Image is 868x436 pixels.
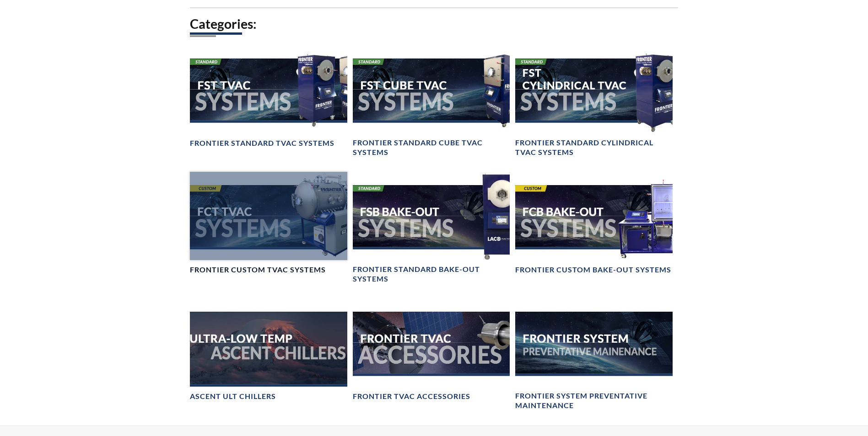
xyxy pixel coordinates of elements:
h4: Frontier System Preventative Maintenance [515,391,672,410]
a: FSB Bake-Out Systems headerFrontier Standard Bake-Out Systems [353,172,510,284]
a: FST TVAC Systems headerFrontier Standard TVAC Systems [190,45,347,148]
a: FCT TVAC Systems headerFrontier Custom TVAC Systems [190,172,347,275]
h4: Frontier Standard Cube TVAC Systems [353,138,510,157]
h4: Frontier Custom Bake-Out Systems [515,265,671,275]
h2: Categories: [190,16,678,32]
h4: Frontier Standard Bake-Out Systems [353,265,510,284]
a: FCB Bake-Out Systems headerFrontier Custom Bake-Out Systems [515,172,672,275]
h4: Frontier Standard TVAC Systems [190,138,334,148]
h4: Frontier Standard Cylindrical TVAC Systems [515,138,672,157]
h4: Frontier Custom TVAC Systems [190,265,326,275]
a: Frontier System Preventative Maintenance [515,298,672,410]
h4: Ascent ULT Chillers [190,392,276,401]
a: Ascent ULT Chillers BannerAscent ULT Chillers [190,298,347,401]
a: FST Cube TVAC Systems headerFrontier Standard Cube TVAC Systems [353,45,510,157]
h4: Frontier TVAC Accessories [353,392,470,401]
a: Frontier TVAC Accessories headerFrontier TVAC Accessories [353,298,510,401]
a: FST Cylindrical TVAC Systems headerFrontier Standard Cylindrical TVAC Systems [515,45,672,157]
